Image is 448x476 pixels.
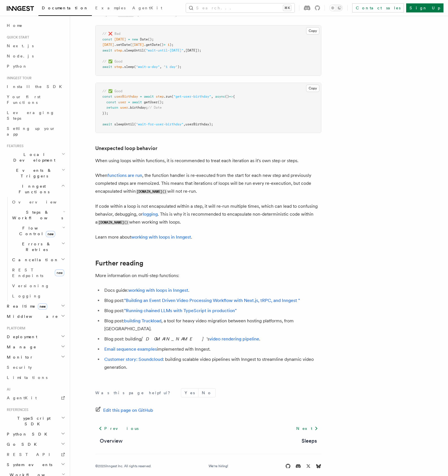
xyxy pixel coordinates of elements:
[5,35,29,40] span: Quick start
[132,100,142,104] span: await
[132,37,138,41] span: new
[5,152,62,163] span: Local Development
[5,326,25,331] span: Platform
[5,181,66,197] button: Inngest Functions
[98,220,129,225] code: [DOMAIN_NAME]()
[95,6,125,10] span: Examples
[7,110,55,121] span: Leveraging Steps
[134,65,136,69] span: (
[131,234,191,240] a: working with loops in Inngest
[12,294,42,298] span: Logging
[5,197,66,301] div: Inngest Functions
[102,95,112,98] span: const
[130,43,132,47] span: (
[10,239,66,255] button: Errors & Retries
[7,126,55,136] span: Setting up your app
[114,95,138,98] span: userBirthday
[95,202,321,226] p: If code within a loop is not encapsulated within a step, it will re-run multiple times, which can...
[95,233,321,241] p: Learn more about .
[211,95,213,98] span: ,
[164,43,166,47] span: +
[129,2,166,15] a: AgentKit
[168,43,170,47] span: 1
[209,464,228,468] a: We're hiring!
[144,48,146,52] span: (
[5,165,66,181] button: Events & Triggers
[158,100,164,104] span: ();
[5,342,66,352] button: Manage
[12,200,70,204] span: Overview
[5,462,52,468] span: System events
[102,59,122,63] span: // ✅ Good
[102,43,114,47] span: [DATE]
[46,231,55,237] span: new
[5,415,61,427] span: TypeScript SDK
[106,100,116,104] span: const
[5,51,66,61] a: Node.js
[5,144,23,148] span: Features
[10,207,66,223] button: Steps & Workflows
[114,122,134,126] span: sleepUntil
[5,301,66,311] button: Realtimenew
[118,12,134,17] code: sleep()
[102,111,108,115] span: });
[140,95,142,98] span: =
[5,41,66,51] a: Next.js
[5,449,66,460] a: REST API
[95,259,143,267] a: Further reading
[103,297,321,305] li: Blog post:
[148,37,154,41] span: ();
[160,43,164,47] span: ()
[141,336,207,342] em: [DOMAIN_NAME]
[102,48,112,52] span: await
[10,255,66,265] button: Cancellation
[5,413,66,429] button: TypeScript SDK
[7,396,37,400] span: AgentKit
[95,157,321,165] p: When using loops within functions, it is recommended to treat each iteration as it's own step or ...
[102,89,122,93] span: // ✅ Good
[5,61,66,71] a: Python
[134,122,136,126] span: (
[185,122,213,126] span: userBirthday);
[183,48,185,52] span: ,
[5,20,66,31] a: Home
[95,171,321,196] p: When , the function handler is re-executed from the start for each new step and previously comple...
[10,209,63,221] span: Steps & Workflows
[124,308,237,313] a: "Running chained LLMs with TypeScript in production"
[7,64,27,68] span: Python
[10,257,59,263] span: Cancellation
[122,48,144,52] span: .sleepUntil
[5,314,58,319] span: Middleware
[103,317,321,333] li: Blog post: , a tool for heavy video migration between hosting platforms, from [GEOGRAPHIC_DATA].
[233,95,235,98] span: {
[136,65,160,69] span: "wait-a-day"
[92,2,129,15] a: Examples
[5,354,33,360] span: Monitor
[164,65,178,69] span: "1 day"
[5,149,66,165] button: Local Development
[5,429,66,439] button: Python SDK
[102,32,120,36] span: // ❌ Bad
[144,43,160,47] span: .getDate
[170,43,174,47] span: );
[132,6,162,10] span: AgentKit
[132,43,144,47] span: [DATE]
[5,408,28,412] span: References
[95,272,321,280] p: More information on multi-step functions:
[104,346,157,352] a: Email sequence examples
[122,65,134,69] span: .sleep
[103,406,153,414] span: Edit this page on GitHub
[95,390,174,396] p: Was this page helpful?
[198,389,215,397] button: No
[124,318,161,323] a: building Truckload
[209,336,259,342] a: video rendering pipeline
[103,345,321,353] li: implemented with Inngest.
[7,54,34,58] span: Node.js
[136,122,183,126] span: "wait-for-user-birthday"
[95,464,152,468] div: © 2025 Inngest Inc. All rights reserved.
[185,48,201,52] span: [DATE]);
[5,460,66,470] button: System events
[5,82,66,92] a: Install the SDK
[95,423,142,434] a: Previous
[186,3,295,12] button: Search...⌘K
